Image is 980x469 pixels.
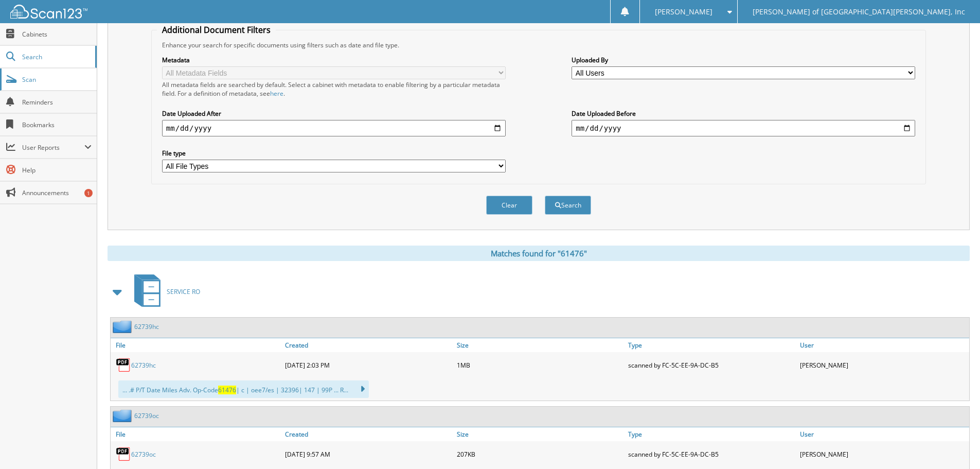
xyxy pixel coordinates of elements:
[454,427,626,441] a: Size
[572,109,915,118] label: Date Uploaded Before
[111,427,282,441] a: File
[131,450,156,459] a: 62739oc
[157,41,920,49] div: Enhance your search for specific documents using filters such as date and file type.
[22,30,92,39] span: Cabinets
[454,338,626,352] a: Size
[108,246,970,261] div: Matches found for "61476"
[162,56,506,64] label: Metadata
[131,361,156,370] a: 62739hc
[111,338,282,352] a: File
[454,444,626,464] div: 207KB
[454,355,626,375] div: 1MB
[797,427,969,441] a: User
[84,189,93,197] div: 1
[128,271,200,312] a: SERVICE RO
[162,109,506,118] label: Date Uploaded After
[797,338,969,352] a: User
[162,80,506,98] div: All metadata fields are searched by default. Select a cabinet with metadata to enable filtering b...
[113,409,134,422] img: folder2.png
[162,120,506,136] input: start
[162,149,506,158] label: File type
[118,380,369,398] div: ... .# P/T Date Miles Adv. Op-Code | c | oee7/es | 32396| 147 | 99P ... R...
[626,427,797,441] a: Type
[116,357,131,373] img: PDF.png
[167,287,200,296] span: SERVICE RO
[218,386,236,394] span: 61476
[572,120,915,136] input: end
[134,411,159,420] a: 62739oc
[116,446,131,462] img: PDF.png
[22,75,92,84] span: Scan
[797,444,969,464] div: [PERSON_NAME]
[545,196,591,215] button: Search
[22,53,90,61] span: Search
[10,5,87,19] img: scan123-logo-white.svg
[22,98,92,107] span: Reminders
[134,322,159,331] a: 62739hc
[270,89,283,98] a: here
[157,24,276,36] legend: Additional Document Filters
[113,320,134,333] img: folder2.png
[282,444,454,464] div: [DATE] 9:57 AM
[22,120,92,129] span: Bookmarks
[282,427,454,441] a: Created
[753,9,965,15] span: [PERSON_NAME] of [GEOGRAPHIC_DATA][PERSON_NAME], Inc
[22,166,92,175] span: Help
[22,188,92,197] span: Announcements
[626,338,797,352] a: Type
[797,355,969,375] div: [PERSON_NAME]
[22,143,84,152] span: User Reports
[626,355,797,375] div: scanned by FC-5C-EE-9A-DC-B5
[626,444,797,464] div: scanned by FC-5C-EE-9A-DC-B5
[486,196,532,215] button: Clear
[282,338,454,352] a: Created
[572,56,915,64] label: Uploaded By
[655,9,712,15] span: [PERSON_NAME]
[282,355,454,375] div: [DATE] 2:03 PM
